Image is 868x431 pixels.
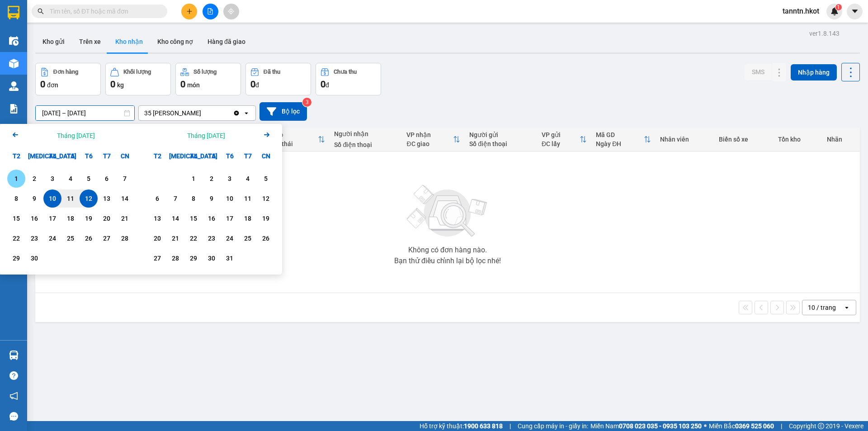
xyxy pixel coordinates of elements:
[591,128,656,152] th: Toggle SortBy
[100,213,113,224] div: 20
[10,253,23,264] div: 29
[203,229,221,247] div: Choose Thứ Năm, tháng 10 23 2025. It's available.
[186,8,193,14] span: plus
[241,173,254,184] div: 4
[25,229,43,247] div: Choose Thứ Ba, tháng 09 23 2025. It's available.
[10,129,21,142] button: Previous month.
[735,422,774,430] strong: 0369 525 060
[851,7,859,15] span: caret-down
[47,81,58,89] span: đơn
[10,213,23,224] div: 15
[203,189,221,208] div: Choose Thứ Năm, tháng 10 9 2025. It's available.
[35,31,72,52] button: Kho gửi
[169,253,182,264] div: 28
[61,229,80,247] div: Choose Thứ Năm, tháng 09 25 2025. It's available.
[25,209,43,227] div: Choose Thứ Ba, tháng 09 16 2025. It's available.
[590,421,702,431] span: Miền Nam
[205,193,218,204] div: 9
[257,147,275,165] div: CN
[72,31,108,52] button: Trên xe
[10,129,21,140] svg: Arrow Left
[10,233,23,244] div: 22
[259,102,307,121] button: Bộ lọc
[509,421,511,431] span: |
[259,173,272,184] div: 5
[818,423,824,429] span: copyright
[241,233,254,244] div: 25
[43,147,61,165] div: T4
[223,253,236,264] div: 31
[116,147,134,165] div: CN
[169,193,182,204] div: 7
[263,140,318,147] div: Trạng thái
[808,303,836,312] div: 10 / trang
[10,193,23,204] div: 8
[223,213,236,224] div: 17
[175,63,241,95] button: Số lượng0món
[221,147,239,165] div: T6
[43,189,61,208] div: Selected start date. Thứ Tư, tháng 09 10 2025. It's available.
[406,140,453,147] div: ĐC giao
[775,5,826,17] span: tanntn.hkot
[205,213,218,224] div: 16
[830,7,839,15] img: icon-new-feature
[464,422,503,430] strong: 1900 633 818
[43,170,61,188] div: Choose Thứ Tư, tháng 09 3 2025. It's available.
[261,129,272,142] button: Next month.
[148,229,166,247] div: Choose Thứ Hai, tháng 10 20 2025. It's available.
[205,233,218,244] div: 23
[184,147,203,165] div: T4
[64,213,77,224] div: 18
[148,249,166,267] div: Choose Thứ Hai, tháng 10 27 2025. It's available.
[105,63,171,95] button: Khối lượng0kg
[50,6,156,16] input: Tìm tên, số ĐT hoặc mã đơn
[28,193,41,204] div: 9
[10,173,23,184] div: 1
[203,249,221,267] div: Choose Thứ Năm, tháng 10 30 2025. It's available.
[745,64,772,80] button: SMS
[203,147,221,165] div: T5
[781,421,782,431] span: |
[843,304,850,311] svg: open
[596,131,644,138] div: Mã GD
[778,136,818,143] div: Tồn kho
[408,246,487,254] div: Không có đơn hàng nào.
[40,79,45,90] span: 0
[25,189,43,208] div: Choose Thứ Ba, tháng 09 9 2025. It's available.
[221,249,239,267] div: Choose Thứ Sáu, tháng 10 31 2025. It's available.
[184,170,203,188] div: Choose Thứ Tư, tháng 10 1 2025. It's available.
[9,371,18,380] span: question-circle
[100,173,113,184] div: 6
[8,6,19,19] img: logo-vxr
[809,28,840,38] div: ver 1.8.143
[151,233,164,244] div: 20
[46,193,59,204] div: 10
[110,79,115,90] span: 0
[255,81,259,89] span: đ
[205,253,218,264] div: 30
[117,81,124,89] span: kg
[9,350,19,360] img: warehouse-icon
[116,170,134,188] div: Choose Chủ Nhật, tháng 09 7 2025. It's available.
[837,4,840,10] span: 1
[144,109,201,118] div: 35 [PERSON_NAME]
[57,131,95,140] div: Tháng [DATE]
[203,209,221,227] div: Choose Thứ Năm, tháng 10 16 2025. It's available.
[35,63,101,95] button: Đơn hàng0đơn
[28,173,41,184] div: 2
[80,170,98,188] div: Choose Thứ Sáu, tháng 09 5 2025. It's available.
[302,98,311,107] sup: 3
[518,421,588,431] span: Cung cấp máy in - giấy in:
[82,193,95,204] div: 12
[151,253,164,264] div: 27
[596,140,644,147] div: Ngày ĐH
[9,36,19,46] img: warehouse-icon
[148,189,166,208] div: Choose Thứ Hai, tháng 10 6 2025. It's available.
[243,109,250,117] svg: open
[334,141,397,148] div: Số điện thoại
[259,213,272,224] div: 19
[184,189,203,208] div: Choose Thứ Tư, tháng 10 8 2025. It's available.
[257,189,275,208] div: Choose Chủ Nhật, tháng 10 12 2025. It's available.
[25,147,43,165] div: [MEDICAL_DATA]
[619,422,702,430] strong: 0708 023 035 - 0935 103 250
